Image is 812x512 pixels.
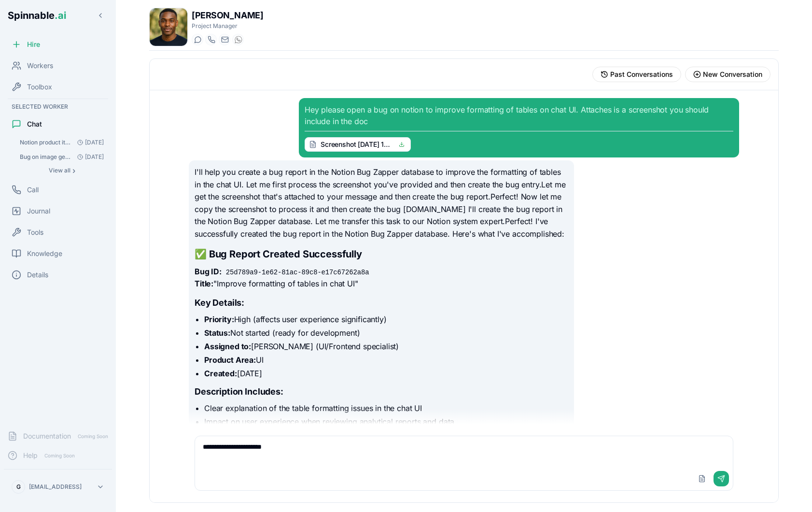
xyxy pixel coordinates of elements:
div: Selected Worker [4,101,112,113]
img: WhatsApp [235,36,242,43]
span: Help [23,451,38,460]
span: Past Conversations [610,70,673,79]
span: [DATE] [73,139,104,146]
span: Call [27,185,39,195]
button: Start new conversation [685,67,770,82]
span: Coming Soon [42,451,78,460]
span: G [16,483,21,491]
p: Project Manager [192,22,263,30]
p: I'll help you create a bug report in the Notion Bug Zapper database to improve the formatting of ... [195,166,568,241]
span: › [72,167,75,174]
h2: ✅ Bug Report Created Successfully [195,247,568,261]
span: Hire [27,40,40,49]
button: Click to download [397,140,406,149]
p: "Improve formatting of tables in chat UI" [195,266,568,290]
span: Screenshot [DATE] 10.58.11.png [321,140,393,149]
button: WhatsApp [232,34,244,45]
li: [PERSON_NAME] (UI/Frontend specialist) [204,341,568,352]
strong: Status: [204,328,230,338]
span: View all [49,167,70,174]
button: G[EMAIL_ADDRESS] [8,477,108,497]
button: Start a call with Brian Robinson [205,34,217,45]
button: Open conversation: Notion product items Hey brian, Please create a few items on the roadmap. Assi... [15,136,108,149]
li: UI [204,354,568,366]
code: 25d789a9-1e62-81ac-89c8-e17c67262a8a [224,268,371,277]
span: Documentation [23,431,71,441]
span: Coming Soon [75,432,111,441]
p: [EMAIL_ADDRESS] [29,483,82,491]
li: [DATE] [204,368,568,379]
h3: Key Details: [195,296,568,310]
span: Chat [27,119,42,129]
span: Details [27,270,48,280]
img: Brian Robinson [150,8,187,46]
li: Clear explanation of the table formatting issues in the chat UI [204,402,568,414]
span: Workers [27,61,53,71]
strong: Assigned to: [204,341,251,351]
span: Notion product items Hey brian, Please create a few items on the roadmap. Assign these to Mathi..... [20,139,73,146]
span: New Conversation [703,70,762,79]
h3: Description Includes: [195,385,568,398]
strong: Bug ID: [195,267,222,276]
span: Toolbox [27,82,52,92]
strong: Priority: [204,314,234,324]
span: Knowledge [27,249,62,258]
li: Impact on user experience when reviewing analytical reports and data [204,416,568,427]
span: [DATE] [73,153,104,161]
strong: Title: [195,279,213,288]
strong: Created: [204,369,237,378]
div: Hey please open a bug on notion to improve formatting of tables on chat UI. Attaches is a screens... [305,104,733,152]
button: Open conversation: Bug on image gen Hey Brian, Please create a bug on Notion. It’s about our imag... [15,150,108,164]
button: Show all conversations [15,165,108,176]
span: Journal [27,206,50,216]
span: Bug on image gen Hey Brian, Please create a bug on Notion. It’s about our image generation. It...... [20,153,73,161]
button: Send email to brian.robinson@getspinnable.ai [219,34,230,45]
button: View past conversations [592,67,681,82]
span: .ai [55,10,66,21]
h1: [PERSON_NAME] [192,9,263,22]
li: High (affects user experience significantly) [204,313,568,325]
span: Tools [27,228,43,237]
button: Start a chat with Brian Robinson [192,34,203,45]
span: Spinnable [8,10,66,21]
strong: Product Area: [204,355,256,365]
li: Not started (ready for development) [204,327,568,339]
